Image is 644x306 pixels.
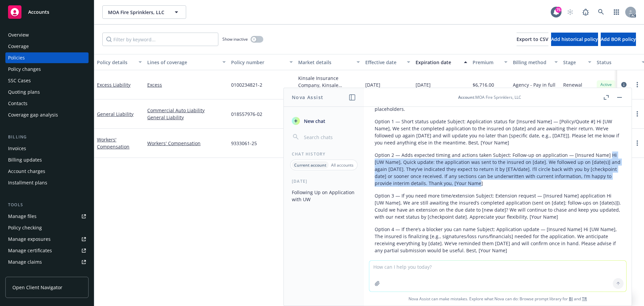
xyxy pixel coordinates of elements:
span: [DATE] [365,81,380,88]
span: Accounts [28,9,49,15]
div: Market details [298,59,353,66]
a: Accounts [5,3,89,21]
div: Installment plans [8,177,47,188]
a: Manage certificates [5,245,89,256]
a: more [633,81,641,89]
a: Excess [147,81,226,88]
a: BI [569,296,573,302]
a: Switch app [610,5,623,19]
div: SSC Cases [8,75,31,86]
a: Policies [5,52,89,63]
a: circleInformation [620,81,628,89]
span: Open Client Navigator [12,284,62,291]
a: TR [582,296,587,302]
p: Tips [375,259,621,266]
input: Filter by keyword... [102,33,218,46]
div: Contacts [8,98,28,109]
p: Option 2 — Adds expected timing and actions taken Subject: Follow-up on application — [Insured Na... [375,151,621,187]
a: Manage claims [5,257,89,267]
a: more [633,110,641,118]
div: Manage exposures [8,234,51,245]
a: Contacts [5,98,89,109]
span: Agency - Pay in full [513,81,555,88]
button: Following Up on Application with UW [289,187,359,205]
a: SSC Cases [5,75,89,86]
a: Workers' Compensation [147,140,226,147]
button: Add historical policy [551,33,598,46]
span: MOA Fire Sprinklers, LLC [108,9,166,16]
button: Market details [296,54,363,70]
div: Quoting plans [8,87,40,97]
a: Account charges [5,166,89,177]
button: Policy details [94,54,145,70]
div: Expiration date [416,59,460,66]
span: 9333061-25 [231,140,257,147]
div: Lines of coverage [147,59,218,66]
button: MOA Fire Sprinklers, LLC [102,5,186,19]
a: more [633,139,641,147]
button: Export to CSV [517,33,548,46]
a: Quoting plans [5,87,89,97]
div: Billing updates [8,155,42,165]
a: Search [594,5,608,19]
span: [DATE] [416,81,431,88]
a: Commercial Auto Liability [147,107,226,114]
button: Expiration date [413,54,470,70]
div: Manage BORs [8,268,40,279]
span: Add historical policy [551,36,598,42]
p: Option 1 — Short status update Subject: Application status for [Insured Name] — [Policy/Quote #] ... [375,118,621,146]
p: Option 3 — If you need more time/extension Subject: Extension request — [Insured Name] applicatio... [375,192,621,220]
div: Tools [5,202,89,208]
button: Premium [470,54,510,70]
button: Policy number [228,54,296,70]
span: Account [458,94,474,100]
a: Excess Liability [97,82,130,88]
a: Coverage [5,41,89,52]
span: Export to CSV [517,36,548,42]
button: Effective date [363,54,413,70]
a: Policy changes [5,64,89,75]
a: Manage exposures [5,234,89,245]
button: Billing method [510,54,560,70]
a: General Liability [147,114,226,121]
div: Premium [473,59,500,66]
a: Coverage gap analysis [5,110,89,120]
div: Kinsale Insurance Company, Kinsale Insurance, Amwins [298,75,360,89]
div: 75 [555,7,561,13]
button: Stage [560,54,594,70]
a: Manage BORs [5,268,89,279]
span: 018557976-02 [231,111,262,118]
span: Nova Assist can make mistakes. Explore what Nova can do: Browse prompt library for and [367,292,629,306]
div: Policy changes [8,64,41,75]
div: Status [597,59,638,66]
span: Add BOR policy [601,36,636,42]
span: Renewal [563,81,582,88]
div: Billing [5,134,89,140]
div: Billing method [513,59,550,66]
div: Policy number [231,59,285,66]
a: Policy checking [5,222,89,233]
input: Search chats [303,132,356,142]
a: Workers' Compensation [97,136,129,150]
div: Effective date [365,59,403,66]
div: Policy checking [8,222,42,233]
a: Start snowing [563,5,577,19]
a: General Liability [97,111,133,117]
div: Policies [8,52,25,63]
p: Current account [294,162,326,168]
button: New chat [289,115,359,127]
span: Show inactive [222,36,248,42]
div: Manage certificates [8,245,52,256]
div: Chat History [284,151,364,157]
div: Invoices [8,143,26,154]
div: Stage [563,59,584,66]
div: Manage files [8,211,37,222]
div: Account charges [8,166,45,177]
button: Add BOR policy [601,33,636,46]
a: Manage files [5,211,89,222]
button: Lines of coverage [145,54,228,70]
a: Report a Bug [579,5,592,19]
div: Policy details [97,59,135,66]
div: Overview [8,30,29,40]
